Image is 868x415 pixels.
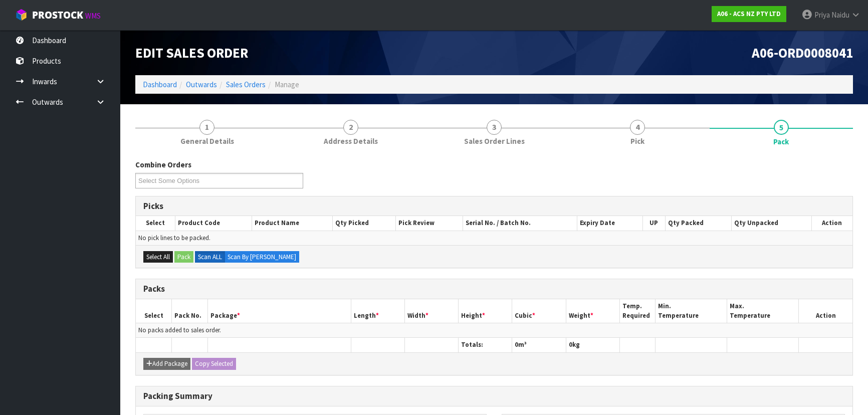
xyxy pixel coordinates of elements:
[566,299,619,323] th: Weight
[324,136,378,146] span: Address Details
[630,120,645,135] span: 4
[180,136,234,146] span: General Details
[32,9,83,22] span: ProStock
[577,216,642,231] th: Expiry Date
[136,323,852,337] td: No packs added to sales order.
[404,299,458,323] th: Width
[566,338,619,352] th: kg
[774,120,789,135] span: 5
[135,159,191,170] label: Combine Orders
[619,299,656,323] th: Temp. Required
[195,251,225,263] label: Scan ALL
[136,216,175,231] th: Select
[172,299,208,323] th: Pack No.
[143,358,190,370] button: Add Package
[642,216,665,231] th: UP
[665,216,731,231] th: Qty Packed
[175,216,252,231] th: Product Code
[717,10,781,18] strong: A06 - ACS NZ PTY LTD
[464,136,525,146] span: Sales Order Lines
[512,299,566,323] th: Cubic
[186,80,217,89] a: Outwards
[143,391,845,401] h3: Packing Summary
[351,299,404,323] th: Length
[143,80,177,89] a: Dashboard
[515,340,518,349] span: 0
[569,340,572,349] span: 0
[15,9,28,21] img: cube-alt.png
[225,251,299,263] label: Scan By [PERSON_NAME]
[459,299,512,323] th: Height
[136,231,852,245] td: No pick lines to be packed.
[459,338,512,352] th: Totals:
[463,216,577,231] th: Serial No. / Batch No.
[656,299,727,323] th: Min. Temperature
[135,44,248,61] span: Edit Sales Order
[396,216,463,231] th: Pick Review
[799,299,852,323] th: Action
[752,44,853,61] span: A06-ORD0008041
[630,136,644,146] span: Pick
[343,120,358,135] span: 2
[199,120,214,135] span: 1
[143,284,845,294] h3: Packs
[143,201,845,211] h3: Picks
[811,216,852,231] th: Action
[732,216,812,231] th: Qty Unpacked
[727,299,799,323] th: Max. Temperature
[814,10,830,20] span: Priya
[512,338,566,352] th: m³
[226,80,266,89] a: Sales Orders
[252,216,333,231] th: Product Name
[773,136,789,147] span: Pack
[712,6,786,22] a: A06 - ACS NZ PTY LTD
[143,251,173,263] button: Select All
[192,358,236,370] button: Copy Selected
[275,80,299,89] span: Manage
[174,251,193,263] button: Pack
[333,216,396,231] th: Qty Picked
[207,299,351,323] th: Package
[136,299,172,323] th: Select
[487,120,502,135] span: 3
[85,11,101,21] small: WMS
[831,10,849,20] span: Naidu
